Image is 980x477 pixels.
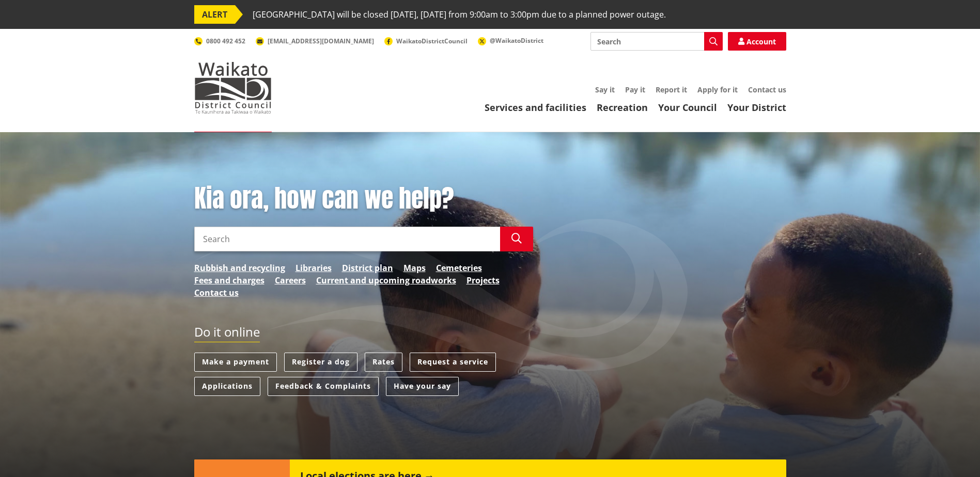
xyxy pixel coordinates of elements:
[268,377,379,396] a: Feedback & Complaints
[625,85,645,94] a: Pay it
[727,101,786,114] a: Your District
[490,36,543,45] span: @WaikatoDistrict
[658,101,717,114] a: Your Council
[194,287,239,299] a: Contact us
[590,32,723,51] input: Search input
[384,37,468,45] a: WaikatoDistrictCouncil
[485,101,586,114] a: Services and facilities
[365,353,402,372] a: Rates
[194,262,285,274] a: Rubbish and recycling
[316,274,456,287] a: Current and upcoming roadworks
[194,62,272,114] img: Waikato District Council - Te Kaunihera aa Takiwaa o Waikato
[595,85,615,94] a: Say it
[194,184,533,214] h1: Kia ora, how can we help?
[748,85,786,94] a: Contact us
[403,262,426,274] a: Maps
[396,37,468,45] span: WaikatoDistrictCouncil
[656,85,687,94] a: Report it
[194,353,277,372] a: Make a payment
[253,5,666,24] span: [GEOGRAPHIC_DATA] will be closed [DATE], [DATE] from 9:00am to 3:00pm due to a planned power outage.
[194,5,235,24] span: ALERT
[436,262,482,274] a: Cemeteries
[194,377,260,396] a: Applications
[697,85,738,94] a: Apply for it
[194,325,260,343] h2: Do it online
[597,101,648,114] a: Recreation
[275,274,306,287] a: Careers
[194,37,245,45] a: 0800 492 452
[386,377,459,396] a: Have your say
[194,227,500,251] input: Search input
[295,262,332,274] a: Libraries
[256,37,374,45] a: [EMAIL_ADDRESS][DOMAIN_NAME]
[206,37,245,45] span: 0800 492 452
[728,32,786,51] a: Account
[284,353,357,372] a: Register a dog
[194,274,265,287] a: Fees and charges
[268,37,374,45] span: [EMAIL_ADDRESS][DOMAIN_NAME]
[466,274,500,287] a: Projects
[410,353,496,372] a: Request a service
[478,36,543,45] a: @WaikatoDistrict
[342,262,393,274] a: District plan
